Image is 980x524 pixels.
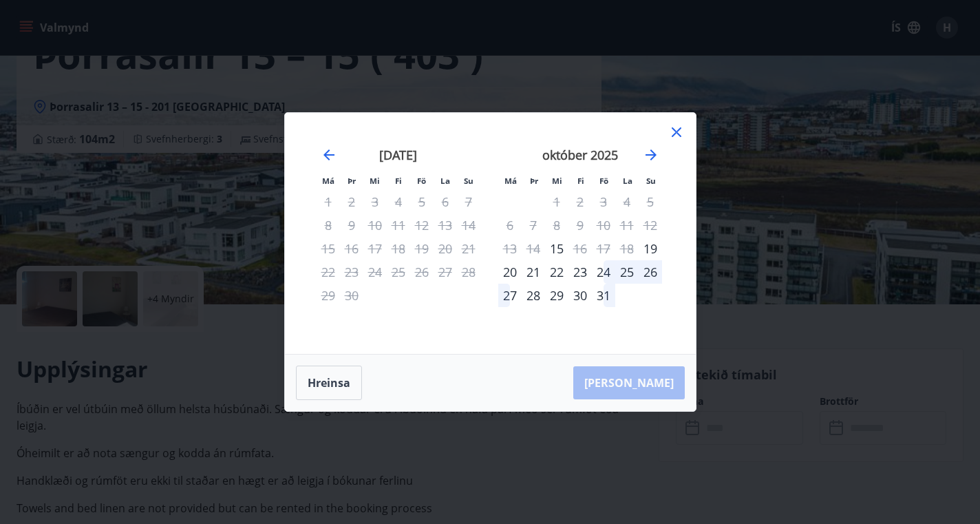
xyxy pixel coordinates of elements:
td: Not available. mánudagur, 22. september 2025 [317,260,340,284]
td: Choose fimmtudagur, 30. október 2025 as your check-in date. It’s available. [568,284,592,307]
td: Not available. mánudagur, 13. október 2025 [498,237,522,260]
small: Þr [530,176,538,186]
td: Not available. miðvikudagur, 3. september 2025 [363,190,387,213]
td: Not available. sunnudagur, 5. október 2025 [639,190,662,213]
small: Fi [577,176,584,186]
button: Hreinsa [296,366,362,400]
td: Not available. miðvikudagur, 24. september 2025 [363,260,387,284]
td: Choose sunnudagur, 19. október 2025 as your check-in date. It’s available. [639,237,662,260]
td: Not available. þriðjudagur, 30. september 2025 [340,284,363,307]
small: Þr [348,176,356,186]
td: Not available. fimmtudagur, 25. september 2025 [387,260,410,284]
td: Choose miðvikudagur, 15. október 2025 as your check-in date. It’s available. [545,237,568,260]
td: Not available. þriðjudagur, 7. október 2025 [522,213,545,237]
td: Not available. mánudagur, 8. september 2025 [317,213,340,237]
div: 27 [498,284,522,307]
td: Not available. föstudagur, 3. október 2025 [592,190,615,213]
td: Not available. sunnudagur, 14. september 2025 [457,213,480,237]
small: Mi [552,176,562,186]
small: Fö [599,176,608,186]
td: Not available. þriðjudagur, 16. september 2025 [340,237,363,260]
td: Choose sunnudagur, 26. október 2025 as your check-in date. It’s available. [639,260,662,284]
strong: [DATE] [379,147,417,163]
td: Not available. sunnudagur, 21. september 2025 [457,237,480,260]
td: Not available. miðvikudagur, 1. október 2025 [545,190,568,213]
div: 22 [545,260,568,284]
small: Su [646,176,656,186]
td: Not available. miðvikudagur, 17. september 2025 [363,237,387,260]
div: 23 [568,260,592,284]
td: Not available. mánudagur, 1. september 2025 [317,190,340,213]
td: Not available. föstudagur, 12. september 2025 [410,213,434,237]
td: Choose mánudagur, 27. október 2025 as your check-in date. It’s available. [498,284,522,307]
small: La [440,176,450,186]
td: Not available. fimmtudagur, 11. september 2025 [387,213,410,237]
div: 21 [522,260,545,284]
div: 25 [615,260,639,284]
small: Fi [395,176,402,186]
small: Fö [417,176,426,186]
td: Choose miðvikudagur, 29. október 2025 as your check-in date. It’s available. [545,284,568,307]
td: Not available. sunnudagur, 12. október 2025 [639,213,662,237]
small: Mi [370,176,380,186]
td: Not available. miðvikudagur, 10. september 2025 [363,213,387,237]
td: Not available. laugardagur, 4. október 2025 [615,190,639,213]
td: Not available. mánudagur, 15. september 2025 [317,237,340,260]
td: Not available. laugardagur, 18. október 2025 [615,237,639,260]
td: Not available. fimmtudagur, 4. september 2025 [387,190,410,213]
td: Not available. þriðjudagur, 14. október 2025 [522,237,545,260]
td: Not available. þriðjudagur, 2. september 2025 [340,190,363,213]
div: 31 [592,284,615,307]
td: Choose þriðjudagur, 21. október 2025 as your check-in date. It’s available. [522,260,545,284]
td: Not available. föstudagur, 26. september 2025 [410,260,434,284]
small: Má [322,176,334,186]
td: Not available. þriðjudagur, 23. september 2025 [340,260,363,284]
td: Not available. laugardagur, 20. september 2025 [434,237,457,260]
td: Choose fimmtudagur, 23. október 2025 as your check-in date. It’s available. [568,260,592,284]
div: Move forward to switch to the next month. [643,147,659,163]
td: Not available. fimmtudagur, 18. september 2025 [387,237,410,260]
td: Choose miðvikudagur, 22. október 2025 as your check-in date. It’s available. [545,260,568,284]
td: Choose laugardagur, 25. október 2025 as your check-in date. It’s available. [615,260,639,284]
td: Choose föstudagur, 24. október 2025 as your check-in date. It’s available. [592,260,615,284]
td: Not available. laugardagur, 27. september 2025 [434,260,457,284]
small: La [623,176,632,186]
td: Choose föstudagur, 31. október 2025 as your check-in date. It’s available. [592,284,615,307]
td: Not available. mánudagur, 29. september 2025 [317,284,340,307]
td: Not available. laugardagur, 13. september 2025 [434,213,457,237]
td: Not available. sunnudagur, 7. september 2025 [457,190,480,213]
div: 30 [568,284,592,307]
div: Aðeins innritun í boði [639,237,662,260]
strong: október 2025 [542,147,618,163]
div: 29 [545,284,568,307]
div: Aðeins innritun í boði [545,237,568,260]
td: Not available. föstudagur, 5. september 2025 [410,190,434,213]
div: 24 [592,260,615,284]
div: Move backward to switch to the previous month. [321,147,337,163]
div: 28 [522,284,545,307]
div: Calendar [301,129,679,337]
td: Not available. sunnudagur, 28. september 2025 [457,260,480,284]
td: Not available. fimmtudagur, 16. október 2025 [568,237,592,260]
td: Not available. laugardagur, 6. september 2025 [434,190,457,213]
td: Not available. þriðjudagur, 9. september 2025 [340,213,363,237]
td: Choose þriðjudagur, 28. október 2025 as your check-in date. It’s available. [522,284,545,307]
td: Not available. föstudagur, 17. október 2025 [592,237,615,260]
div: Aðeins útritun í boði [568,237,592,260]
td: Not available. föstudagur, 10. október 2025 [592,213,615,237]
td: Choose mánudagur, 20. október 2025 as your check-in date. It’s available. [498,260,522,284]
div: 26 [639,260,662,284]
small: Má [504,176,517,186]
td: Not available. mánudagur, 6. október 2025 [498,213,522,237]
td: Not available. föstudagur, 19. september 2025 [410,237,434,260]
td: Not available. fimmtudagur, 9. október 2025 [568,213,592,237]
td: Not available. miðvikudagur, 8. október 2025 [545,213,568,237]
div: 20 [498,260,522,284]
td: Not available. fimmtudagur, 2. október 2025 [568,190,592,213]
td: Not available. laugardagur, 11. október 2025 [615,213,639,237]
small: Su [464,176,473,186]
